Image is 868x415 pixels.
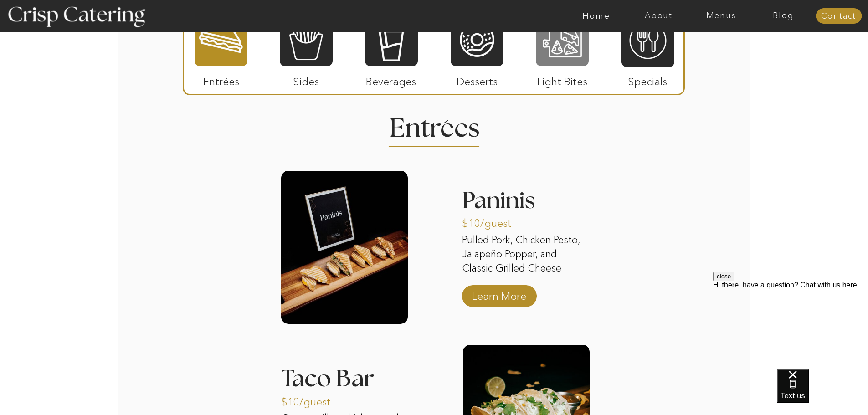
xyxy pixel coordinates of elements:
[276,66,336,92] p: Sides
[627,11,690,20] a: About
[617,66,678,92] p: Specials
[191,66,252,92] p: Entrées
[816,12,862,21] a: Contact
[752,11,815,20] a: Blog
[462,233,589,277] p: Pulled Pork, Chicken Pesto, Jalapeño Popper, and Classic Grilled Cheese
[713,272,868,381] iframe: podium webchat widget prompt
[361,66,421,92] p: Beverages
[462,189,589,218] h3: Paninis
[281,386,342,413] p: $10/guest
[462,208,523,234] p: $10/guest
[565,11,627,20] a: Home
[532,66,593,92] p: Light Bites
[469,281,529,307] a: Learn More
[447,66,508,92] p: Desserts
[690,11,752,20] a: Menus
[390,116,479,133] h2: Entrees
[777,369,868,415] iframe: podium webchat widget bubble
[281,367,408,379] h3: Taco Bar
